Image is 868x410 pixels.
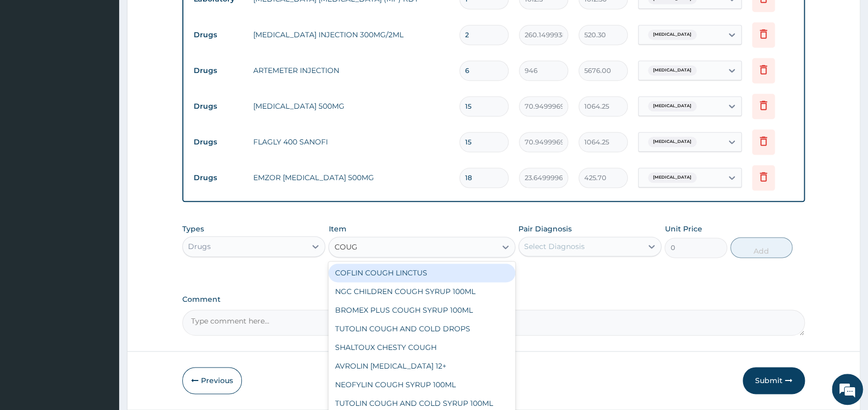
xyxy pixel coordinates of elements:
div: Chat with us now [54,58,174,71]
button: Add [730,237,792,258]
div: BROMEX PLUS COUGH SYRUP 100ML [328,301,515,319]
div: NEOFYLIN COUGH SYRUP 100ML [328,375,515,394]
span: We're online! [60,130,143,235]
label: Pair Diagnosis [518,224,572,234]
td: Drugs [189,97,248,116]
textarea: Type your message and hit 'Enter' [5,283,197,319]
div: Drugs [188,241,211,252]
button: Previous [182,367,242,394]
div: AVROLIN [MEDICAL_DATA] 12+ [328,357,515,375]
span: [MEDICAL_DATA] [648,65,697,76]
div: SHALTOUX CHESTY COUGH [328,338,515,357]
span: [MEDICAL_DATA] [648,172,697,183]
td: ARTEMETER INJECTION [248,60,454,81]
div: COFLIN COUGH LINCTUS [328,263,515,282]
td: Drugs [189,61,248,80]
img: d_794563401_company_1708531726252_794563401 [19,52,42,78]
td: Drugs [189,133,248,152]
div: TUTOLIN COUGH AND COLD DROPS [328,319,515,338]
span: [MEDICAL_DATA] [648,30,697,40]
label: Comment [182,295,805,304]
span: [MEDICAL_DATA] [648,101,697,111]
span: [MEDICAL_DATA] [648,137,697,147]
label: Item [328,224,346,234]
td: EMZOR [MEDICAL_DATA] 500MG [248,167,454,188]
td: [MEDICAL_DATA] 500MG [248,96,454,116]
div: Minimize live chat window [170,5,195,30]
label: Types [182,225,204,233]
td: FLAGLY 400 SANOFI [248,131,454,152]
td: [MEDICAL_DATA] INJECTION 300MG/2ML [248,24,454,45]
div: NGC CHILDREN COUGH SYRUP 100ML [328,282,515,301]
button: Submit [743,367,805,394]
div: Select Diagnosis [524,241,585,252]
td: Drugs [189,25,248,45]
label: Unit Price [664,224,702,234]
td: Drugs [189,168,248,187]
